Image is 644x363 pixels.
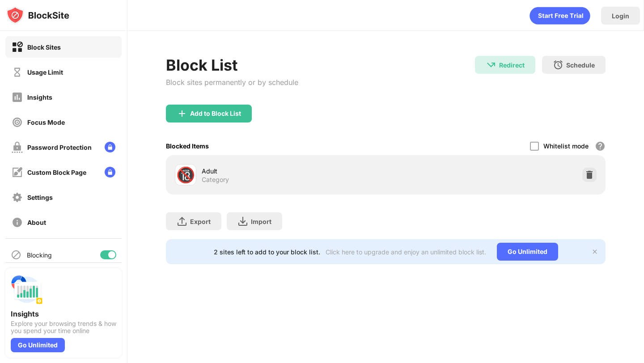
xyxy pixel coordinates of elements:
[202,176,229,184] div: Category
[105,167,115,177] img: lock-menu.svg
[166,142,209,150] div: Blocked Items
[530,7,590,25] div: animation
[497,243,558,261] div: Go Unlimited
[12,192,23,203] img: settings-off.svg
[27,144,92,151] div: Password Protection
[27,194,53,201] div: Settings
[105,142,115,152] img: lock-menu.svg
[12,92,23,103] img: insights-off.svg
[543,142,589,150] div: Whitelist mode
[202,166,386,176] div: Adult
[11,320,116,334] div: Explore your browsing trends & how you spend your time online
[190,218,211,225] div: Export
[12,167,23,178] img: customize-block-page-off.svg
[27,43,61,51] div: Block Sites
[166,78,298,87] div: Block sites permanently or by schedule
[27,169,86,176] div: Custom Block Page
[12,67,23,78] img: time-usage-off.svg
[176,166,195,184] div: 🔞
[11,309,116,318] div: Insights
[214,248,320,256] div: 2 sites left to add to your block list.
[566,61,595,69] div: Schedule
[166,56,298,74] div: Block List
[326,248,486,256] div: Click here to upgrade and enjoy an unlimited block list.
[6,6,69,24] img: logo-blocksite.svg
[12,217,23,228] img: about-off.svg
[27,118,65,126] div: Focus Mode
[12,117,23,128] img: focus-off.svg
[27,68,63,76] div: Usage Limit
[27,93,52,101] div: Insights
[190,110,241,117] div: Add to Block List
[612,12,629,20] div: Login
[27,219,46,226] div: About
[251,218,271,225] div: Import
[11,338,65,352] div: Go Unlimited
[12,42,23,53] img: block-on.svg
[11,249,21,260] img: blocking-icon.svg
[27,251,52,259] div: Blocking
[11,274,43,306] img: push-insights.svg
[12,142,23,153] img: password-protection-off.svg
[499,61,525,69] div: Redirect
[591,248,598,255] img: x-button.svg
